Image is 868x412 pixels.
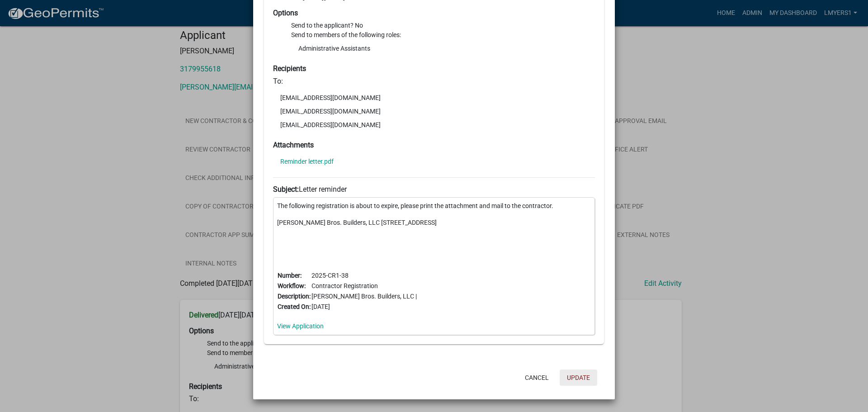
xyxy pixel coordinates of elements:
[280,158,334,165] a: Reminder letter.pdf
[273,185,299,194] strong: Subject:
[278,293,311,300] b: Description:
[278,272,302,279] b: Number:
[311,281,417,291] td: Contractor Registration
[311,270,417,281] td: 2025-CR1-38
[273,141,314,149] strong: Attachments
[311,291,417,302] td: [PERSON_NAME] Bros. Builders, LLC |
[273,185,595,194] h6: Letter reminder
[273,104,595,118] li: [EMAIL_ADDRESS][DOMAIN_NAME]
[291,30,595,57] li: Send to members of the following roles:
[273,64,306,73] strong: Recipients
[277,201,591,211] p: The following registration is about to expire, please print the attachment and mail to the contra...
[277,322,324,330] a: View Application
[273,118,595,132] li: [EMAIL_ADDRESS][DOMAIN_NAME]
[273,77,595,85] h6: To:
[278,282,306,289] b: Workflow:
[518,369,556,386] button: Cancel
[291,42,595,55] li: Administrative Assistants
[273,9,298,17] strong: Options
[273,91,595,104] li: [EMAIL_ADDRESS][DOMAIN_NAME]
[277,218,591,227] p: [PERSON_NAME] Bros. Builders, LLC [STREET_ADDRESS]
[560,369,597,386] button: Update
[278,303,311,310] b: Created On:
[311,302,417,312] td: [DATE]
[291,21,595,30] li: Send to the applicant? No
